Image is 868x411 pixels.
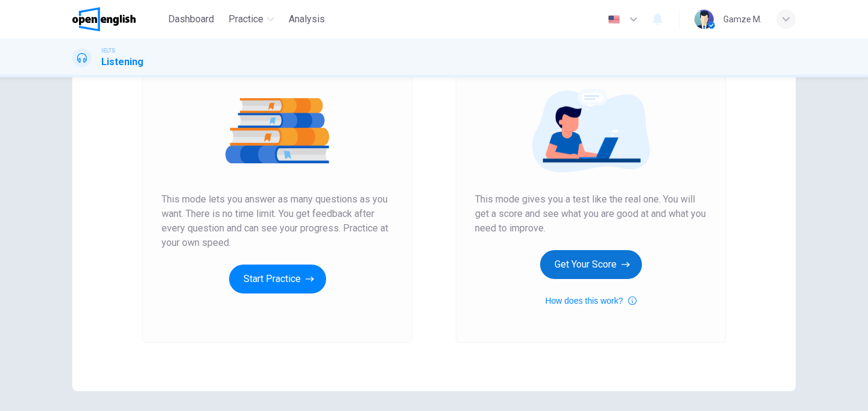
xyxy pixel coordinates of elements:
button: Practice [224,8,279,30]
button: Dashboard [163,8,219,30]
img: OpenEnglish logo [72,7,136,31]
span: This mode lets you answer as many questions as you want. There is no time limit. You get feedback... [162,192,393,250]
button: Get Your Score [540,250,642,279]
button: Analysis [284,8,330,30]
span: IELTS [101,46,115,55]
h1: Listening [101,55,143,69]
div: Gamze M. [723,12,762,27]
span: Analysis [289,12,325,27]
a: OpenEnglish logo [72,7,163,31]
img: en [606,15,621,24]
img: Profile picture [694,10,714,29]
button: How does this work? [545,293,636,308]
button: Start Practice [229,265,326,293]
span: This mode gives you a test like the real one. You will get a score and see what you are good at a... [475,192,706,236]
span: Dashboard [168,12,214,27]
span: Practice [228,12,263,27]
